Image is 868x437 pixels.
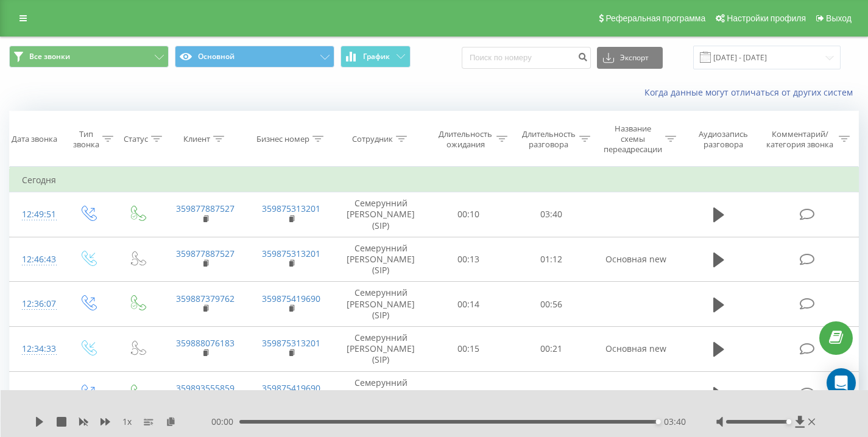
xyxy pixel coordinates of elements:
[124,134,148,144] div: Статус
[262,337,320,349] a: 359875313201
[593,237,679,282] td: Основная new
[176,337,235,349] a: 359888076183
[427,326,510,371] td: 00:15
[510,192,593,237] td: 03:40
[605,13,705,23] span: Реферальная программа
[664,416,686,428] span: 03:40
[827,368,856,397] div: Open Intercom Messenger
[176,293,235,304] a: 359887379762
[262,203,320,214] a: 359875313201
[334,326,427,371] td: Семерунний [PERSON_NAME] (SIP)
[593,326,679,371] td: Основная new
[340,46,411,68] button: График
[644,86,859,98] a: Когда данные могут отличаться от других систем
[510,371,593,416] td: 00:53
[604,124,662,155] div: Название схемы переадресации
[22,382,51,405] div: 12:17:51
[363,52,390,61] span: График
[176,248,235,259] a: 359877887527
[175,46,334,68] button: Основной
[10,168,859,192] td: Сегодня
[22,203,51,226] div: 12:49:51
[427,371,510,416] td: 00:14
[427,282,510,327] td: 00:14
[510,282,593,327] td: 00:56
[176,382,235,394] a: 359893555859
[256,134,309,144] div: Бизнес номер
[334,192,427,237] td: Семерунний [PERSON_NAME] (SIP)
[656,419,661,424] div: Accessibility label
[727,13,806,23] span: Настройки профиля
[22,248,51,271] div: 12:46:43
[122,416,132,428] span: 1 x
[334,237,427,282] td: Семерунний [PERSON_NAME] (SIP)
[462,47,591,69] input: Поиск по номеру
[826,13,852,23] span: Выход
[183,134,210,144] div: Клиент
[427,237,510,282] td: 00:13
[176,203,235,214] a: 359877887527
[211,416,239,428] span: 00:00
[22,337,51,361] div: 12:34:33
[73,129,99,150] div: Тип звонка
[22,292,51,316] div: 12:36:07
[521,129,576,150] div: Длительность разговора
[597,47,663,69] button: Экспорт
[12,134,57,144] div: Дата звонка
[786,419,791,424] div: Accessibility label
[9,46,169,68] button: Все звонки
[262,248,320,259] a: 359875313201
[427,192,510,237] td: 00:10
[352,134,393,144] div: Сотрудник
[510,237,593,282] td: 01:12
[334,282,427,327] td: Семерунний [PERSON_NAME] (SIP)
[690,129,756,150] div: Аудиозапись разговора
[438,129,493,150] div: Длительность ожидания
[510,326,593,371] td: 00:21
[764,129,836,150] div: Комментарий/категория звонка
[334,371,427,416] td: Семерунний [PERSON_NAME] (SIP)
[262,382,320,394] a: 359875419690
[262,293,320,304] a: 359875419690
[29,52,70,61] span: Все звонки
